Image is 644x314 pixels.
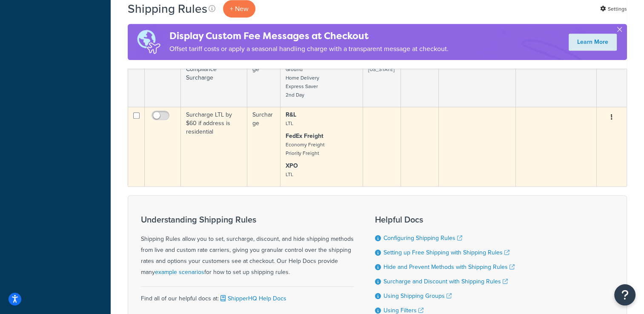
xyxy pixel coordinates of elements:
small: Economy Freight Priority Freight [286,141,324,157]
a: Surcharge and Discount with Shipping Rules [384,277,508,286]
h3: Helpful Docs [375,215,515,224]
div: Find all of our helpful docs at: [141,286,354,304]
a: Learn More [569,34,617,51]
strong: R&L [286,110,296,119]
strong: FedEx Freight [286,131,323,140]
a: Hide and Prevent Methods with Shipping Rules [384,263,515,271]
td: Surcharge [247,53,280,107]
h1: Shipping Rules [128,0,207,17]
small: LTL [286,120,293,127]
small: Ground Home Delivery Express Saver 2nd Day [286,66,319,99]
td: Surcharge LTL by $60 if address is residential [181,107,247,186]
p: Offset tariff costs or apply a seasonal handling charge with a transparent message at checkout. [169,43,449,55]
img: duties-banner-06bc72dcb5fe05cb3f9472aba00be2ae8eb53ab6f0d8bb03d382ba314ac3c341.png [128,24,169,60]
div: Shipping Rules allow you to set, surcharge, discount, and hide shipping methods from live and cus... [141,215,354,278]
button: Open Resource Center [614,284,635,305]
a: Using Shipping Groups [384,291,452,300]
small: LTL [286,171,293,178]
a: Setting up Free Shipping with Shipping Rules [384,248,509,257]
a: Configuring Shipping Rules [384,234,462,243]
a: example scenarios [155,268,204,277]
td: Calif. Parcel Compliance Surcharge [181,53,247,107]
a: ShipperHQ Help Docs [219,294,286,303]
td: Surcharge [247,107,280,186]
small: [US_STATE] [368,66,395,73]
h3: Understanding Shipping Rules [141,215,354,224]
strong: XPO [286,161,298,170]
a: Settings [600,3,627,15]
h4: Display Custom Fee Messages at Checkout [169,29,449,43]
